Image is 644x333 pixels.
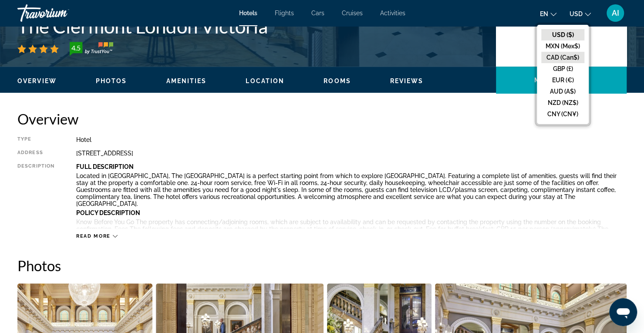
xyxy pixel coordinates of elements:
[541,74,584,86] button: EUR (€)
[275,10,294,17] a: Flights
[612,9,619,17] span: AI
[166,77,206,85] button: Amenities
[311,10,324,17] a: Cars
[96,77,127,85] button: Photos
[76,209,140,216] b: Policy Description
[76,163,134,170] b: Full Description
[541,63,584,74] button: GBP (£)
[541,52,584,63] button: CAD (Can$)
[570,7,591,20] button: Change currency
[17,2,105,24] a: Travorium
[96,77,127,84] span: Photos
[540,10,548,17] span: en
[541,29,584,40] button: USD ($)
[246,77,284,85] button: Location
[534,77,588,84] span: Modify Dates
[76,150,627,157] div: [STREET_ADDRESS]
[17,77,57,84] span: Overview
[76,233,111,239] span: Read more
[17,15,487,37] h1: The Clermont London Victoria
[76,233,118,239] button: Read more
[541,40,584,52] button: MXN (Mex$)
[380,10,405,17] a: Activities
[76,136,627,143] div: Hotel
[17,136,54,143] div: Type
[76,172,627,207] p: Located in [GEOGRAPHIC_DATA], The [GEOGRAPHIC_DATA] is a perfect starting point from which to exp...
[324,77,351,85] button: Rooms
[496,67,627,94] button: Modify Dates
[541,97,584,108] button: NZD (NZ$)
[541,86,584,97] button: AUD (A$)
[17,257,627,274] h2: Photos
[17,77,57,85] button: Overview
[540,7,556,20] button: Change language
[342,10,363,17] a: Cruises
[17,163,54,229] div: Description
[246,77,284,84] span: Location
[604,4,627,22] button: User Menu
[17,150,54,157] div: Address
[70,42,113,56] img: trustyou-badge-hor.svg
[541,108,584,120] button: CNY (CN¥)
[570,10,583,17] span: USD
[67,43,84,53] div: 4.5
[324,77,351,84] span: Rooms
[17,110,627,128] h2: Overview
[390,77,424,84] span: Reviews
[390,77,424,85] button: Reviews
[166,77,206,84] span: Amenities
[239,10,257,17] a: Hotels
[609,298,637,326] iframe: Button to launch messaging window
